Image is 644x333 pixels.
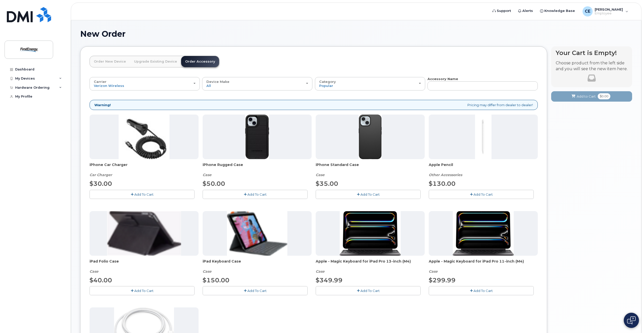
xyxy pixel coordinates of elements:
em: Case [90,269,98,274]
span: $50.00 [203,180,225,187]
em: Case [429,269,438,274]
span: Carrier [94,80,106,84]
span: Add To Cart [247,192,267,196]
span: All [206,84,211,88]
button: Add To Cart [90,190,195,199]
span: Add To Cart [134,289,154,293]
p: Choose product from the left side and you will see the new item here. [556,60,628,72]
div: Apple - Magic Keyboard for iPad Pro 13‑inch (M4) [316,259,425,274]
span: Apple Pencil [429,162,538,172]
span: Add to Cart [577,94,596,99]
img: Symmetry.jpg [359,115,382,159]
span: Add To Cart [134,192,154,196]
div: iPad Folio Case [90,259,199,274]
button: Add to Cart $0.00 [551,91,632,102]
strong: Warning! [94,103,111,107]
span: Verizon Wireless [94,84,124,88]
a: Order Accessory [181,56,219,67]
button: Add To Cart [203,190,308,199]
em: Case [316,173,325,177]
button: Carrier Verizon Wireless [90,77,200,90]
img: Defender.jpg [245,115,269,159]
img: Open chat [627,316,636,324]
img: magic_keyboard_for_ipad_pro.png [340,211,401,256]
span: $130.00 [429,180,456,187]
span: Apple - Magic Keyboard for iPad Pro 13‑inch (M4) [316,259,425,269]
a: Upgrade Existing Device [130,56,181,67]
img: magic_keyboard_for_ipad_pro.png [453,211,514,256]
button: Category Popular [315,77,425,90]
span: Add To Cart [360,289,380,293]
span: iPhone Car Charger [90,162,199,172]
span: iPad Folio Case [90,259,199,269]
button: Add To Cart [316,190,421,199]
button: Add To Cart [90,286,195,295]
em: Other Accessories [429,173,462,177]
div: iPhone Standard Case [316,162,425,177]
img: folio.png [107,211,181,256]
span: Popular [319,84,333,88]
span: $35.00 [316,180,338,187]
div: iPhone Rugged Case [203,162,312,177]
em: Case [203,269,211,274]
a: Order New Device [90,56,130,67]
span: iPhone Rugged Case [203,162,312,172]
img: iphonesecg.jpg [119,115,169,159]
span: $30.00 [90,180,112,187]
span: Add To Cart [247,289,267,293]
span: Device Make [206,80,229,84]
span: $349.99 [316,276,342,284]
span: iPad Keyboard Case [203,259,312,269]
em: Car Charger [90,173,112,177]
div: Apple Pencil [429,162,538,177]
span: iPhone Standard Case [316,162,425,172]
img: PencilPro.jpg [475,115,491,159]
div: Apple - Magic Keyboard for iPad Pro 11‑inch (M4) [429,259,538,274]
em: Case [203,173,211,177]
span: $40.00 [90,276,112,284]
button: Add To Cart [429,286,534,295]
h1: New Order [80,29,632,38]
strong: Accessory Name [427,77,458,81]
button: Add To Cart [429,190,534,199]
div: Pricing may differ from dealer to dealer! [90,100,538,110]
span: Add To Cart [474,289,493,293]
button: Add To Cart [316,286,421,295]
span: Apple - Magic Keyboard for iPad Pro 11‑inch (M4) [429,259,538,269]
em: Case [316,269,325,274]
span: $0.00 [598,93,610,99]
span: $150.00 [203,276,229,284]
span: Category [319,80,336,84]
span: Add To Cart [360,192,380,196]
h4: Your Cart is Empty! [556,49,628,56]
div: iPad Keyboard Case [203,259,312,274]
span: $299.99 [429,276,456,284]
button: Add To Cart [203,286,308,295]
div: iPhone Car Charger [90,162,199,177]
img: keyboard.png [227,211,287,256]
button: Device Make All [202,77,312,90]
span: Add To Cart [474,192,493,196]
